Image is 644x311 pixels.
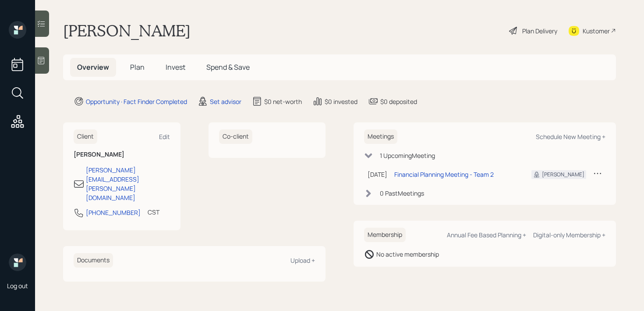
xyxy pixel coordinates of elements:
[219,129,252,144] h6: Co-client
[376,250,439,259] div: No active membership
[74,151,170,158] h6: [PERSON_NAME]
[380,151,435,160] div: 1 Upcoming Meeting
[325,97,357,106] div: $0 invested
[77,62,109,72] span: Overview
[9,254,26,271] img: retirable_logo.png
[210,97,241,106] div: Set advisor
[380,97,417,106] div: $0 deposited
[264,97,302,106] div: $0 net-worth
[148,207,159,217] div: CST
[130,62,145,72] span: Plan
[522,26,557,36] div: Plan Delivery
[447,231,526,239] div: Annual Fee Based Planning +
[536,132,605,141] div: Schedule New Meeting +
[86,97,187,106] div: Opportunity · Fact Finder Completed
[542,171,584,179] div: [PERSON_NAME]
[166,62,185,72] span: Invest
[86,165,170,202] div: [PERSON_NAME][EMAIL_ADDRESS][PERSON_NAME][DOMAIN_NAME]
[290,256,315,265] div: Upload +
[74,253,113,268] h6: Documents
[159,132,170,141] div: Edit
[63,21,191,40] h1: [PERSON_NAME]
[368,170,387,179] div: [DATE]
[394,170,494,179] div: Financial Planning Meeting - Team 2
[364,129,397,144] h6: Meetings
[380,189,424,198] div: 0 Past Meeting s
[206,62,250,72] span: Spend & Save
[583,26,610,36] div: Kustomer
[7,282,28,290] div: Log out
[74,129,97,144] h6: Client
[86,208,141,217] div: [PHONE_NUMBER]
[364,228,406,242] h6: Membership
[533,231,605,239] div: Digital-only Membership +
